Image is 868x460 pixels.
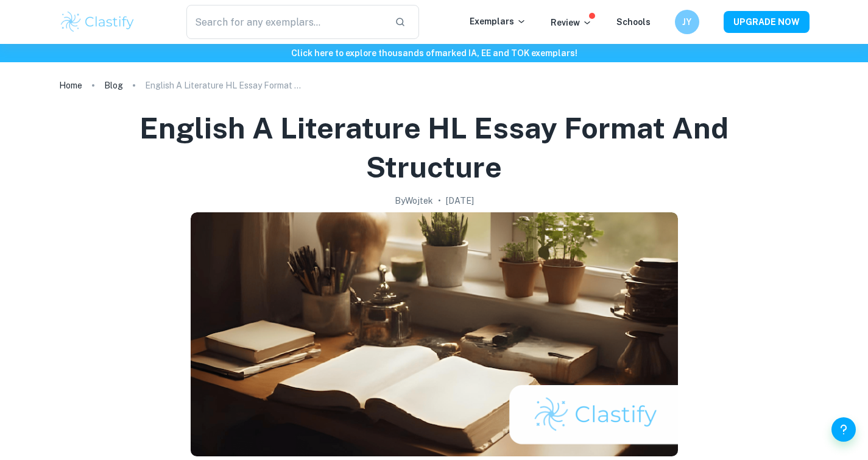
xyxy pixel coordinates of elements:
[551,16,592,29] p: Review
[145,79,303,92] p: English A Literature HL Essay Format and Structure
[2,46,866,60] h6: Click here to explore thousands of marked IA, EE and TOK exemplars !
[191,212,678,456] img: English A Literature HL Essay Format and Structure cover image
[675,10,699,34] button: JY
[74,109,795,187] h1: English A Literature HL Essay Format and Structure
[186,5,386,39] input: Search for any exemplars...
[59,77,82,94] a: Home
[59,10,136,34] img: Clastify logo
[831,417,856,442] button: Help and Feedback
[470,15,526,28] p: Exemplars
[446,194,474,207] h2: [DATE]
[616,17,651,27] a: Schools
[438,194,441,207] p: •
[680,15,694,29] h6: JY
[395,194,433,207] h2: By Wojtek
[724,11,810,33] button: UPGRADE NOW
[104,77,123,94] a: Blog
